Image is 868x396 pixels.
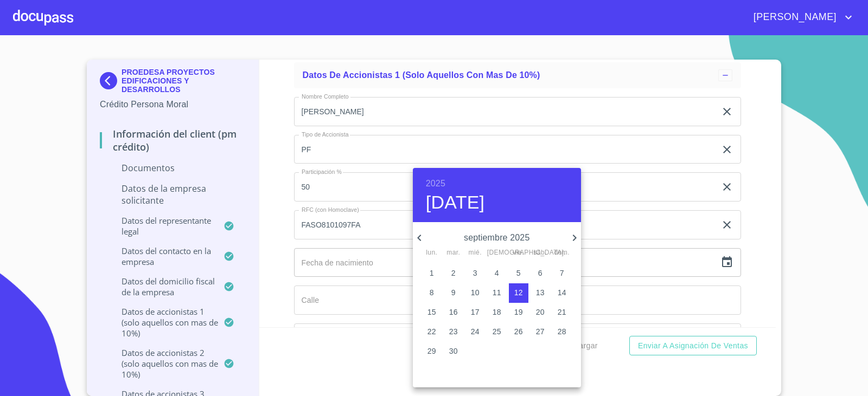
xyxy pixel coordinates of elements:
button: 30 [444,342,463,361]
p: 11 [493,287,501,298]
p: 20 [536,307,545,317]
button: 12 [509,283,528,303]
span: sáb. [531,248,550,258]
button: 4 [487,264,507,283]
button: 21 [552,303,572,322]
p: 30 [449,346,458,356]
p: 18 [493,307,501,317]
button: 11 [487,283,507,303]
p: 12 [514,287,523,298]
p: 22 [427,326,436,337]
p: 9 [451,287,456,298]
p: 4 [495,268,499,278]
p: 19 [514,307,523,317]
p: 17 [471,307,480,317]
button: 3 [465,264,485,283]
button: 17 [465,303,485,322]
p: 13 [536,287,545,298]
p: 7 [560,268,564,278]
span: mié. [465,248,485,258]
p: 2 [451,268,456,278]
p: 25 [493,326,501,337]
span: lun. [422,248,442,258]
button: 9 [444,283,463,303]
p: 15 [427,307,436,317]
span: [DEMOGRAPHIC_DATA]. [487,248,507,258]
button: 1 [422,264,442,283]
button: 26 [509,322,528,342]
button: 2025 [426,176,445,191]
button: 15 [422,303,442,322]
span: dom. [552,248,572,258]
button: 6 [531,264,550,283]
button: 16 [444,303,463,322]
p: 3 [473,268,477,278]
p: 29 [427,346,436,356]
p: 16 [449,307,458,317]
span: mar. [444,248,463,258]
p: septiembre 2025 [426,231,568,244]
button: 24 [465,322,485,342]
p: 21 [558,307,566,317]
p: 10 [471,287,480,298]
p: 24 [471,326,480,337]
button: [DATE] [426,191,485,214]
button: 27 [531,322,550,342]
button: 19 [509,303,528,322]
button: 28 [552,322,572,342]
button: 18 [487,303,507,322]
p: 6 [538,268,542,278]
button: 13 [531,283,550,303]
p: 23 [449,326,458,337]
button: 7 [552,264,572,283]
span: vie. [509,248,528,258]
button: 20 [531,303,550,322]
button: 10 [465,283,485,303]
button: 14 [552,283,572,303]
button: 23 [444,322,463,342]
p: 27 [536,326,545,337]
button: 5 [509,264,528,283]
p: 8 [430,287,434,298]
p: 26 [514,326,523,337]
p: 5 [516,268,521,278]
button: 2 [444,264,463,283]
button: 22 [422,322,442,342]
button: 8 [422,283,442,303]
p: 1 [430,268,434,278]
p: 28 [558,326,566,337]
button: 29 [422,342,442,361]
button: 25 [487,322,507,342]
p: 14 [558,287,566,298]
